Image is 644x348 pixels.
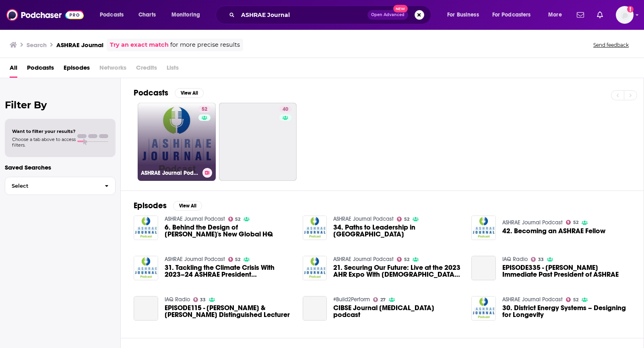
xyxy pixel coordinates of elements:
[165,296,190,303] a: IAQ Radio
[198,106,211,112] a: 52
[502,264,631,278] a: EPISODE335 - Bill Bahnfleth Immediate Past President of ASHRAE
[165,256,225,263] a: ASHRAE Journal Podcast
[303,296,327,321] a: CIBSE Journal Covid 19 podcast
[200,298,206,302] span: 33
[303,215,327,240] a: 34. Paths to Leadership in ASHRAE
[94,8,134,21] button: open menu
[404,258,409,261] span: 52
[134,201,167,211] h2: Episodes
[538,258,544,261] span: 33
[333,224,462,238] a: 34. Paths to Leadership in ASHRAE
[228,257,241,262] a: 52
[333,304,462,318] span: CIBSE Journal [MEDICAL_DATA] podcast
[397,257,409,262] a: 52
[548,9,562,21] span: More
[134,296,158,321] a: EPISODE115 - Professor T. Lee & Robert Bean -ASHRAE Distinguished Lecturer
[138,9,156,21] span: Charts
[165,224,293,238] span: 6. Behind the Design of [PERSON_NAME]'s New Global HQ
[138,103,216,181] a: 52ASHRAE Journal Podcast
[99,61,126,78] span: Networks
[12,137,76,148] span: Choose a tab above to access filters.
[471,296,496,321] img: 30. District Energy Systems – Designing for Longevity
[27,61,54,78] a: Podcasts
[165,264,293,278] a: 31. Tackling the Climate Crisis With 2023–24 ASHRAE President Ginger Scoggins
[193,297,206,302] a: 33
[616,6,634,24] button: Show profile menu
[175,88,204,98] button: View All
[333,304,462,318] a: CIBSE Journal Covid 19 podcast
[228,217,241,222] a: 52
[133,8,161,21] a: Charts
[566,220,578,225] a: 52
[373,297,386,302] a: 27
[141,170,199,176] h3: ASHRAE Journal Podcast
[6,7,84,23] img: Podchaser - Follow, Share and Rate Podcasts
[5,183,98,188] span: Select
[566,297,578,302] a: 52
[64,61,90,78] span: Episodes
[165,264,293,278] span: 31. Tackling the Climate Crisis With 2023–24 ASHRAE President [PERSON_NAME]
[333,296,370,303] a: #Build2Perform
[367,10,408,20] button: Open AdvancedNew
[283,106,288,114] span: 40
[5,164,116,171] p: Saved Searches
[471,215,496,240] img: 42. Becoming an ASHRAE Fellow
[627,6,634,12] svg: Add a profile image
[502,219,563,226] a: ASHRAE Journal Podcast
[134,215,158,240] img: 6. Behind the Design of ASHRAE's New Global HQ
[12,128,76,134] span: Want to filter your results?
[502,256,528,263] a: IAQ Radio
[573,221,578,224] span: 52
[202,106,207,114] span: 52
[56,41,103,49] h3: ASHRAE Journal
[223,6,439,24] div: Search podcasts, credits, & more...
[165,224,293,238] a: 6. Behind the Design of ASHRAE's New Global HQ
[134,88,204,98] a: PodcastsView All
[502,228,605,234] a: 42. Becoming an ASHRAE Fellow
[591,41,631,48] button: Send feedback
[303,256,327,280] img: 21. Securing Our Future: Live at the 2023 AHR Expo With ASHRAE President Farooq Mehboob
[235,217,240,221] span: 52
[219,103,297,181] a: 40
[397,217,409,222] a: 52
[543,8,572,21] button: open menu
[134,256,158,280] img: 31. Tackling the Climate Crisis With 2023–24 ASHRAE President Ginger Scoggins
[238,8,367,21] input: Search podcasts, credits, & more...
[165,304,293,318] span: EPISODE115 - [PERSON_NAME] & [PERSON_NAME] Distinguished Lecturer
[333,224,462,238] span: 34. Paths to Leadership in [GEOGRAPHIC_DATA]
[110,40,169,50] a: Try an exact match
[333,264,462,278] a: 21. Securing Our Future: Live at the 2023 AHR Expo With ASHRAE President Farooq Mehboob
[5,99,116,111] h2: Filter By
[492,9,531,21] span: For Podcasters
[371,13,405,17] span: Open Advanced
[167,61,179,78] span: Lists
[573,298,578,302] span: 52
[134,88,168,98] h2: Podcasts
[502,304,631,318] a: 30. District Energy Systems – Designing for Longevity
[165,304,293,318] a: EPISODE115 - Professor T. Lee & Robert Bean -ASHRAE Distinguished Lecturer
[235,258,240,261] span: 52
[380,298,386,302] span: 27
[333,215,394,222] a: ASHRAE Journal Podcast
[471,256,496,280] a: EPISODE335 - Bill Bahnfleth Immediate Past President of ASHRAE
[333,264,462,278] span: 21. Securing Our Future: Live at the 2023 AHR Expo With [DEMOGRAPHIC_DATA] President [PERSON_NAME]
[170,40,240,50] span: for more precise results
[393,5,408,12] span: New
[531,257,544,262] a: 33
[279,106,291,112] a: 40
[171,9,200,21] span: Monitoring
[10,61,17,78] a: All
[487,8,543,21] button: open menu
[165,215,225,222] a: ASHRAE Journal Podcast
[5,177,116,195] button: Select
[442,8,489,21] button: open menu
[166,8,211,21] button: open menu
